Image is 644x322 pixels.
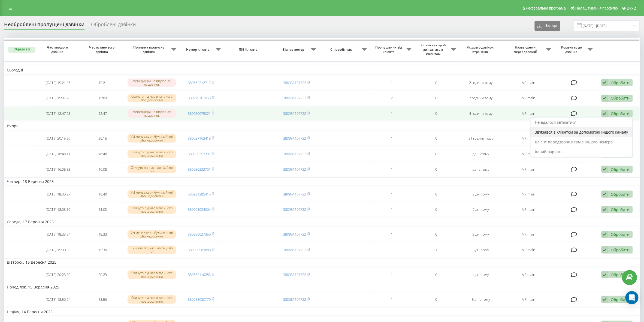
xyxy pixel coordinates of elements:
div: Скинуто під час вітального повідомлення [128,150,176,158]
td: 0 [414,131,459,146]
td: 3 дні тому [459,243,503,257]
td: [DATE] 18:48:11 [36,147,80,161]
div: Скинуто під час вітального повідомлення [128,206,176,214]
a: 380931395415 [188,192,211,197]
td: 18:03 [80,202,125,217]
td: 18:33 [80,227,125,242]
td: [DATE] 15:30:55 [36,243,80,257]
div: Обробити [611,80,630,85]
td: 2 дні тому [459,187,503,201]
div: Скинуто під час навігації по IVR [128,246,176,254]
td: IVR main [503,227,554,242]
td: [DATE] 15:07:20 [36,91,80,105]
a: 380955930779 [188,297,211,302]
div: Менеджери не відповіли на дзвінок [128,79,176,87]
a: 380979761053 [188,95,211,100]
a: 380681107722 [283,297,306,302]
td: 2 [370,91,414,105]
button: Експорт [535,21,560,31]
div: Скинуто під час навігації по IVR [128,165,176,173]
div: Необроблені пропущені дзвінки [4,22,84,30]
td: Вчора [4,122,640,130]
td: 0 [414,147,459,161]
td: IVR main [503,162,554,177]
button: Обрати всі [8,47,35,53]
td: 3 дні тому [459,227,503,242]
td: 18:48 [80,147,125,161]
td: IVR main [503,267,554,282]
a: 380665212717 [188,80,211,85]
span: Клієнт передзвонив сам з іншого номера [535,139,613,145]
a: 380951107722 [283,272,306,277]
td: IVR main [503,243,554,257]
a: 380990027350 [188,232,211,237]
a: 380951107722 [283,111,306,116]
td: 1 [370,202,414,217]
div: Усі менеджери були зайняті або недоступні [128,190,176,198]
div: Обробити [611,247,630,252]
a: 380662110285 [188,272,211,277]
td: 4 години тому [459,106,503,121]
span: Кількість спроб зв'язатись з клієнтом [417,43,451,56]
a: 380951107722 [283,207,306,212]
span: ПІБ Клієнта [228,47,269,52]
td: 0 [414,227,459,242]
div: Обробити [611,192,630,197]
td: 4 дні тому [459,267,503,282]
td: [DATE] 20:15:26 [36,131,80,146]
td: Неділя, 14 Вересня 2025 [4,308,640,316]
td: IVR main [503,106,554,121]
td: 18:40 [80,187,125,201]
a: 380951107722 [283,167,306,172]
span: Інший варіант [535,149,562,154]
div: Обробити [611,207,630,212]
td: IVR main [503,292,554,307]
td: [DATE] 16:08:53 [36,162,80,177]
td: 12:47 [80,106,125,121]
td: Середа, 17 Вересня 2025 [4,218,640,226]
a: 380951107722 [283,80,306,85]
td: 0 [414,292,459,307]
div: Оброблені дзвінки [91,22,136,30]
td: IVR main [503,91,554,105]
td: 0 [414,162,459,177]
td: 0 [414,202,459,217]
td: [DATE] 18:40:27 [36,187,80,201]
span: Налаштування профілю [575,6,618,10]
td: 0 [414,187,459,201]
span: Коментар до дзвінка [557,45,588,54]
a: 380951107722 [283,136,306,141]
td: 1 [370,227,414,242]
td: 1 [370,267,414,282]
td: [DATE] 18:33:54 [36,227,80,242]
td: 2 години тому [459,76,503,90]
span: Час останнього дзвінка [85,45,120,54]
a: 380500589888 [188,247,211,252]
td: 15:09 [80,91,125,105]
div: Open Intercom Messenger [625,291,639,304]
td: [DATE] 18:56:24 [36,292,80,307]
a: 380637163418 [188,136,211,141]
div: Обробити [611,232,630,237]
td: 2 години тому [459,91,503,105]
td: 18:56 [80,292,125,307]
div: Скинуто під час вітального повідомлення [128,295,176,303]
span: Причина пропуску дзвінка [128,45,171,54]
div: Усі менеджери були зайняті або недоступні [128,134,176,142]
td: 0 [414,106,459,121]
span: Час першого дзвінка [41,45,76,54]
td: 0 [414,267,459,282]
div: Обробити [611,297,630,302]
div: Скинуто під час вітального повідомлення [128,94,176,102]
a: 380951107722 [283,192,306,197]
span: Як довго дзвінок втрачено [463,45,498,54]
td: Вівторок, 16 Вересня 2025 [4,258,640,266]
td: [DATE] 18:03:50 [36,202,80,217]
span: Пропущених від клієнта [372,45,406,54]
td: 16:08 [80,162,125,177]
span: Номер клієнта [182,47,216,52]
div: Усі менеджери були зайняті або недоступні [128,230,176,239]
td: 1 [414,243,459,257]
td: [DATE] 15:21:26 [36,76,80,90]
td: 0 [414,91,459,105]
